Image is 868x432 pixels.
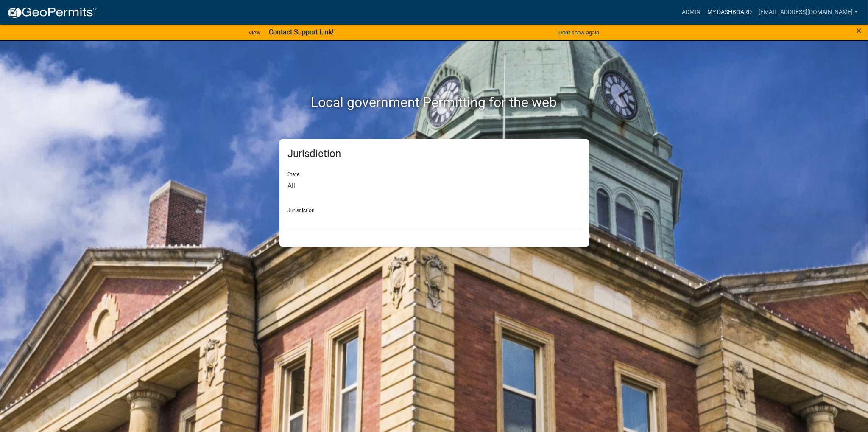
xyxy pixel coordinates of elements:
button: Close [856,25,862,36]
a: View [245,25,264,39]
button: Don't show again [555,25,603,39]
a: My Dashboard [704,4,755,20]
h2: Local government Permitting for the web [199,94,670,110]
span: × [856,25,862,36]
h5: Jurisdiction [288,148,581,160]
strong: Contact Support Link! [269,28,334,36]
a: Admin [678,4,704,20]
a: [EMAIL_ADDRESS][DOMAIN_NAME] [755,4,861,20]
